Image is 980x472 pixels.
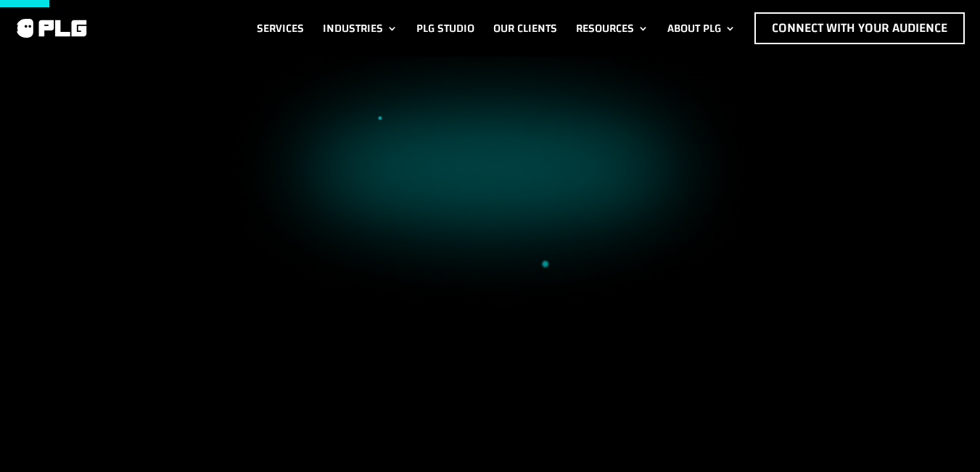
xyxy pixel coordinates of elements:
a: PLG Studio [416,12,474,44]
a: Industries [323,12,398,44]
a: Connect with Your Audience [754,12,965,44]
a: Services [257,12,304,44]
a: About PLG [667,12,736,44]
a: Our Clients [493,12,557,44]
a: Resources [576,12,648,44]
